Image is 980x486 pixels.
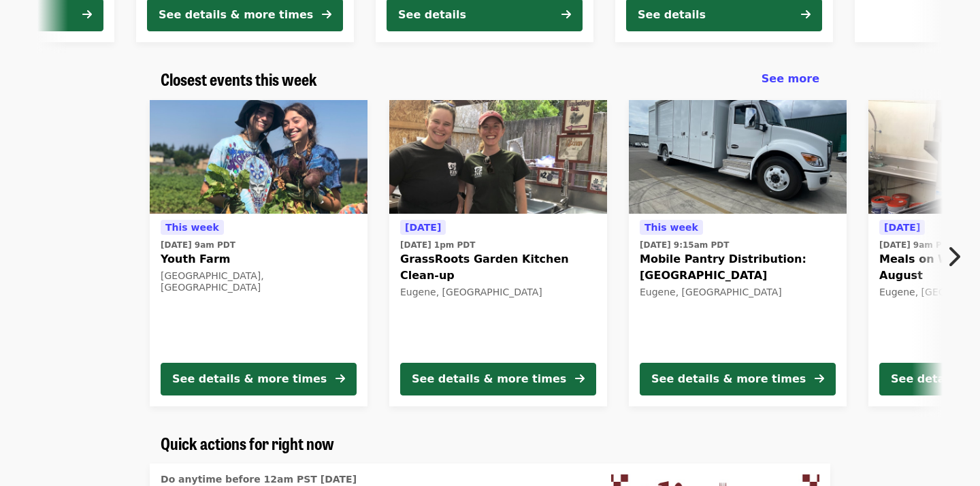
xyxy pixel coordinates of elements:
[161,270,357,293] div: [GEOGRAPHIC_DATA], [GEOGRAPHIC_DATA]
[161,474,357,485] span: Do anytime before 12am PST [DATE]
[629,100,847,214] img: Mobile Pantry Distribution: Bethel School District organized by FOOD For Lane County
[161,69,317,89] a: Closest events this week
[389,100,607,214] img: GrassRoots Garden Kitchen Clean-up organized by FOOD For Lane County
[629,100,847,406] a: See details for "Mobile Pantry Distribution: Bethel School District"
[935,238,980,276] button: Next item
[640,251,836,284] span: Mobile Pantry Distribution: [GEOGRAPHIC_DATA]
[405,222,441,233] span: [DATE]
[561,8,571,21] i: arrow-right icon
[884,222,920,233] span: [DATE]
[82,8,92,21] i: arrow-right icon
[412,371,566,387] div: See details & more times
[815,372,824,385] i: arrow-right icon
[651,371,806,387] div: See details & more times
[400,239,475,251] time: [DATE] 1pm PDT
[640,287,836,298] div: Eugene, [GEOGRAPHIC_DATA]
[150,100,367,214] img: Youth Farm organized by FOOD For Lane County
[640,363,836,395] button: See details & more times
[150,69,830,89] div: Closest events this week
[159,7,313,23] div: See details & more times
[644,222,698,233] span: This week
[947,244,960,270] i: chevron-right icon
[161,363,357,395] button: See details & more times
[172,371,327,387] div: See details & more times
[801,8,811,21] i: arrow-right icon
[161,67,317,91] span: Closest events this week
[389,100,607,406] a: See details for "GrassRoots Garden Kitchen Clean-up"
[400,251,596,284] span: GrassRoots Garden Kitchen Clean-up
[161,431,334,455] span: Quick actions for right now
[400,363,596,395] button: See details & more times
[398,7,466,23] div: See details
[161,251,357,268] span: Youth Farm
[161,239,235,251] time: [DATE] 9am PDT
[575,372,585,385] i: arrow-right icon
[879,239,954,251] time: [DATE] 9am PDT
[150,100,367,406] a: See details for "Youth Farm"
[165,222,219,233] span: This week
[336,372,345,385] i: arrow-right icon
[400,287,596,298] div: Eugene, [GEOGRAPHIC_DATA]
[762,72,819,85] span: See more
[762,71,819,87] a: See more
[640,239,729,251] time: [DATE] 9:15am PDT
[638,7,706,23] div: See details
[322,8,331,21] i: arrow-right icon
